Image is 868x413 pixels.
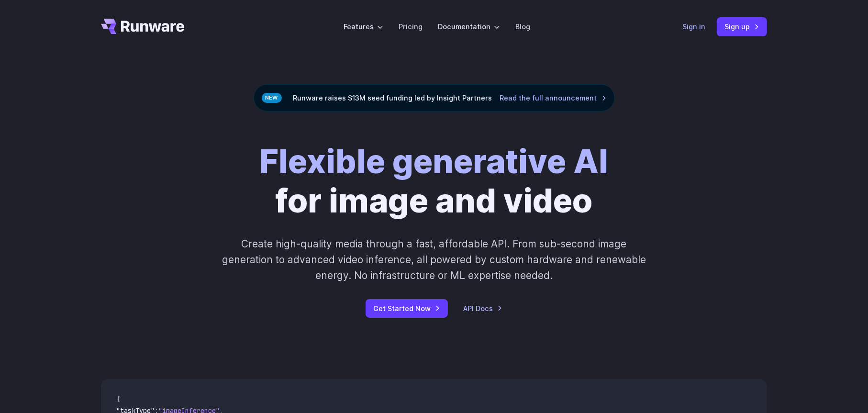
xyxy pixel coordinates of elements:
label: Documentation [438,21,500,32]
a: Get Started Now [366,299,448,318]
div: Runware raises $13M seed funding led by Insight Partners [254,84,615,112]
h1: for image and video [260,142,609,221]
label: Features [344,21,383,32]
a: Go to / [101,19,184,34]
p: Create high-quality media through a fast, affordable API. From sub-second image generation to adv... [221,236,647,284]
a: Blog [515,21,530,32]
span: { [116,395,120,403]
a: Sign up [717,17,767,36]
strong: Flexible generative AI [260,142,609,181]
a: Sign in [682,21,705,32]
a: Read the full announcement [500,92,607,103]
a: Pricing [399,21,423,32]
a: API Docs [463,303,502,314]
